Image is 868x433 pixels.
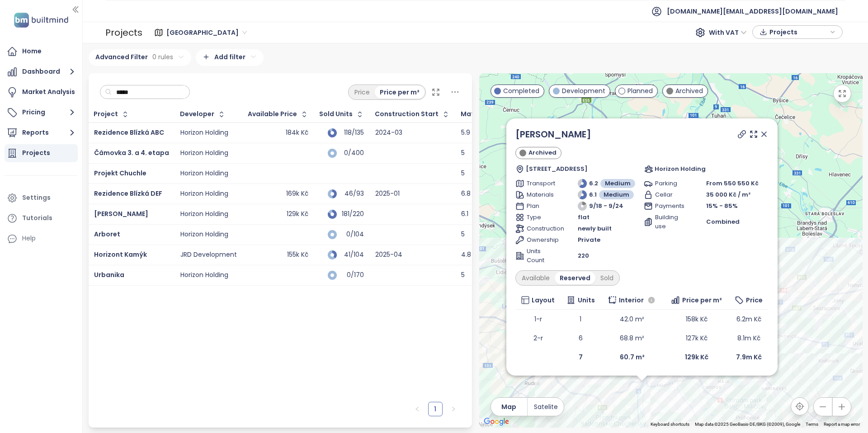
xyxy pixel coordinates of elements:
span: Interior [618,295,643,305]
span: Layout [531,295,554,305]
div: 5.9 [461,129,470,137]
a: Settings [5,189,78,207]
span: 35 000 Kč / m² [706,190,750,199]
div: Market Analysis [22,86,75,98]
div: Advanced Filter [89,49,191,66]
b: 60.7 m² [619,353,644,362]
button: left [410,402,425,416]
div: 184k Kč [286,129,308,137]
span: Satelite [534,402,558,412]
b: 7 [578,353,582,362]
span: left [415,406,420,412]
span: Type [527,213,558,222]
span: [STREET_ADDRESS] [525,165,587,174]
span: Archived [528,148,556,157]
span: flat [578,213,590,222]
a: 1 [429,402,442,416]
div: Add filter [196,49,264,66]
a: Arboret [94,230,120,239]
li: Previous Page [410,402,425,416]
td: 68.8 m² [600,329,664,348]
span: Parking [655,179,686,188]
div: 5 [461,149,465,157]
span: Planned [627,86,653,96]
img: Google [481,416,511,428]
a: Čámovka 3. a 4. etapa [94,148,169,157]
span: 6.1 [589,190,597,199]
span: Cellar [655,190,686,199]
span: Units [577,295,594,305]
div: 5 [461,231,465,239]
div: 2025-04 [375,251,402,259]
span: Archived [675,86,703,96]
div: Home [22,46,42,57]
a: Open this area in Google Maps (opens a new window) [481,416,511,428]
span: Projekt Chuchle [94,169,146,178]
div: Projects [22,147,50,159]
span: [DOMAIN_NAME][EMAIL_ADDRESS][DOMAIN_NAME] [667,0,838,22]
span: Rezidence Blízká DEF [94,189,162,198]
td: 2-r [515,329,561,348]
span: Horizon Holding [654,165,705,174]
a: Terms (opens in new tab) [806,422,818,427]
span: Price per m² [682,295,722,305]
div: 0/400 [341,150,364,156]
a: Rezidence Blízká ABC [94,128,164,137]
div: Developer [180,111,214,117]
span: 220 [578,251,589,260]
div: button [757,25,838,39]
div: 5 [461,169,465,178]
div: Available [517,272,555,284]
div: JRD Development [180,251,237,259]
div: Price [349,86,375,99]
span: Completed [503,86,539,96]
span: Projects [769,25,828,39]
a: Tutorials [5,209,78,227]
img: logo [11,11,71,29]
div: Project [94,111,118,117]
div: 181/220 [341,211,364,217]
div: 169k Kč [286,190,308,198]
button: Keyboard shortcuts [651,421,689,428]
div: 6.8 [461,190,471,198]
span: Ownership [527,235,558,245]
div: 46/93 [341,191,364,197]
span: Materials [527,190,558,199]
div: Construction Start [375,111,439,117]
div: Horizon Holding [180,190,228,198]
span: Sold Units [319,111,353,117]
span: Map data ©2025 GeoBasis-DE/BKG (©2009), Google [695,422,800,427]
div: Materials [461,111,493,117]
span: Price [746,295,763,305]
span: 0 rules [152,52,173,62]
button: Pricing [5,104,78,122]
a: Horizont Kamýk [94,250,147,259]
span: Medium [604,190,629,199]
button: Reports [5,124,78,142]
div: 118/135 [341,130,364,136]
a: Market Analysis [5,83,78,101]
button: Satelite [528,398,564,416]
div: 5 [461,271,465,279]
button: Map [491,398,527,416]
span: Urbanika [94,270,124,279]
div: 2024-03 [375,129,402,137]
li: 1 [428,402,443,416]
div: Reserved [555,272,595,284]
td: 1-r [515,310,561,329]
span: 15% - 85% [706,202,737,210]
a: [PERSON_NAME] [94,209,148,218]
div: 6.1 [461,210,468,218]
div: 155k Kč [287,251,308,259]
td: 42.0 m² [600,310,664,329]
a: [PERSON_NAME] [515,128,591,141]
li: Next Page [446,402,461,416]
div: Available Price [248,111,297,117]
div: Projects [105,24,142,42]
span: Private [578,235,600,245]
